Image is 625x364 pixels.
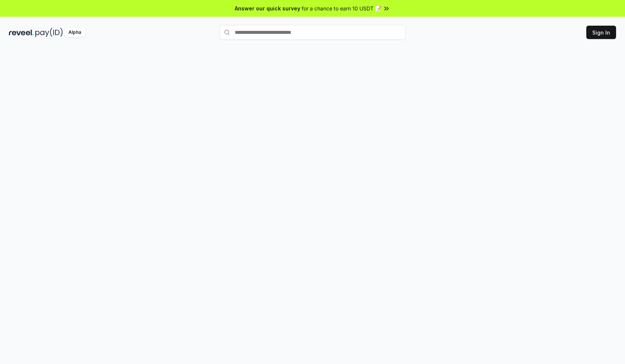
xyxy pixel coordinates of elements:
[235,4,300,12] span: Answer our quick survey
[64,28,85,37] div: Alpha
[586,26,616,39] button: Sign In
[9,28,34,37] img: reveel_dark
[302,4,381,12] span: for a chance to earn 10 USDT 📝
[35,28,63,37] img: pay_id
